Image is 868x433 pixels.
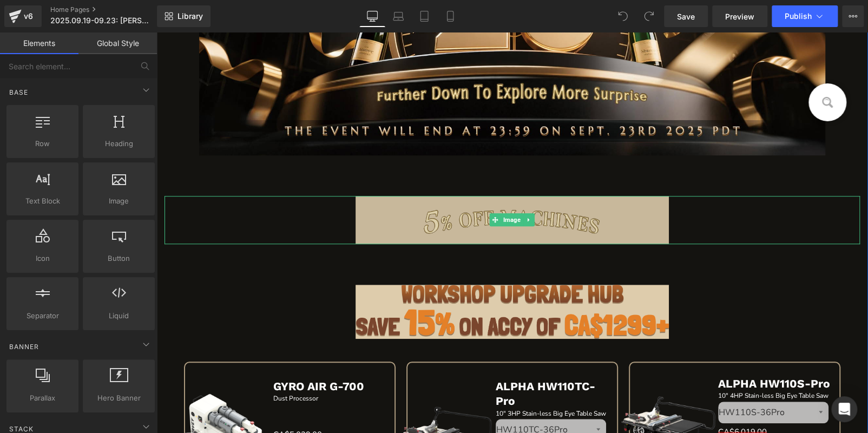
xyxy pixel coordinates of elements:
span: 2025.09.19-09.23: [PERSON_NAME] 26th Anniversary Massive Sale [50,16,154,25]
span: 10" 4HP Stain-less Big Eye Table Saw [562,359,672,368]
span: Image [345,181,367,194]
span: CA$6,019.00 [562,394,610,405]
span: Image [86,195,152,207]
a: Tablet [411,5,437,27]
span: Heading [86,138,152,149]
span: Icon [10,253,75,264]
span: Parallax [10,392,75,404]
a: Desktop [359,5,385,27]
span: Banner [8,342,40,352]
span: Text Block [10,195,75,207]
a: Global Style [78,32,157,54]
span: GYRO AIR G-700 [117,347,208,360]
a: Expand / Collapse [367,181,378,194]
span: CA$5,039.00 [117,397,166,408]
span: Dust Processor [117,362,162,370]
span: Separator [10,310,75,322]
div: v6 [22,9,35,23]
button: Redo [638,5,660,27]
span: Liquid [86,310,152,322]
span: Hero Banner [86,392,152,404]
span: Library [177,11,203,21]
span: Base [8,87,29,97]
button: More [842,5,864,27]
b: ALPHA HW110S-Pro [562,344,674,358]
button: Publish [772,5,838,27]
div: Open Intercom Messenger [831,396,857,422]
a: Mobile [437,5,463,27]
span: Save [677,11,695,22]
span: Publish [785,12,812,21]
button: Undo [612,5,634,27]
span: Button [86,253,152,264]
a: New Library [157,5,211,27]
span: 10" 3HP Stain-less Big Eye Table Saw [339,377,450,385]
a: Laptop [385,5,411,27]
span: Row [10,138,75,149]
a: v6 [4,5,42,27]
a: Home Pages [50,5,175,14]
a: Preview [712,5,767,27]
span: Preview [725,11,754,22]
b: ALPHA HW110TC-Pro [339,347,439,375]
